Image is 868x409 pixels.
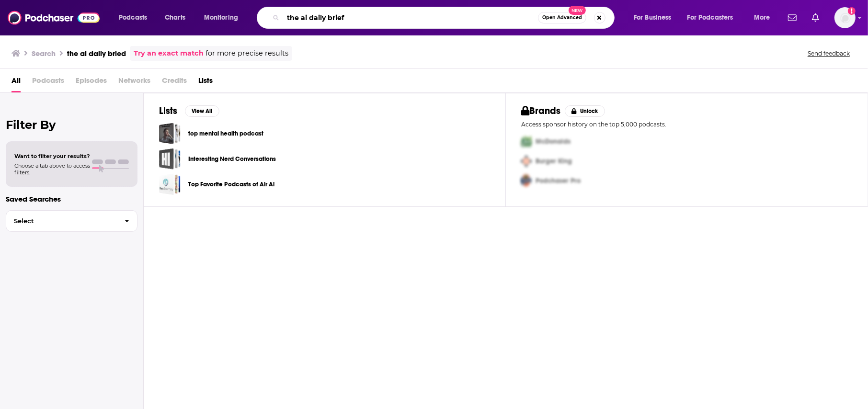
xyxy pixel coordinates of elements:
button: open menu [681,10,747,25]
input: Search podcasts, credits, & more... [283,10,538,25]
p: Saved Searches [6,194,137,204]
a: Top Favorite Podcasts of Air Ai [159,173,181,195]
button: Unlock [565,105,605,117]
span: for more precise results [206,48,288,59]
span: Burger King [536,157,572,165]
img: Third Pro Logo [517,171,536,191]
span: Podchaser Pro [536,177,581,185]
div: Search podcasts, credits, & more... [266,7,624,29]
h2: Lists [159,105,177,117]
span: Select [6,218,117,224]
span: Networks [118,73,150,92]
span: Want to filter your results? [14,153,90,159]
h3: the ai daily bried [67,49,126,58]
img: Second Pro Logo [517,151,536,171]
span: More [754,11,770,24]
span: Choose a tab above to access filters. [14,162,90,176]
span: For Podcasters [687,11,733,24]
a: Charts [159,10,191,25]
img: Podchaser - Follow, Share and Rate Podcasts [8,9,100,27]
span: McDonalds [536,137,571,146]
button: Select [6,210,137,232]
p: Access sponsor history on the top 5,000 podcasts. [521,121,852,128]
span: For Business [634,11,672,24]
a: Show notifications dropdown [808,10,823,26]
img: User Profile [834,7,856,28]
button: Show profile menu [834,7,856,28]
a: Try an exact match [134,48,204,59]
button: Open AdvancedNew [538,12,586,23]
a: Interesting Nerd Conversations [188,154,276,164]
span: Open Advanced [542,15,582,20]
a: top mental health podcast [188,128,263,139]
a: top mental health podcast [159,123,181,144]
h2: Filter By [6,118,137,132]
button: open menu [197,10,251,25]
h3: Search [32,49,56,58]
span: Logged in as aclevenger [834,7,856,28]
a: Top Favorite Podcasts of Air Ai [188,179,274,190]
button: open menu [627,10,684,25]
span: Podcasts [32,73,64,92]
button: open menu [747,10,782,25]
a: Show notifications dropdown [784,10,800,26]
span: New [569,6,586,15]
svg: Add a profile image [848,7,856,15]
button: open menu [112,10,160,25]
a: All [11,73,21,92]
span: Charts [165,11,185,24]
a: Lists [198,73,213,92]
span: Credits [162,73,187,92]
button: View All [185,105,219,117]
img: First Pro Logo [517,132,536,151]
h2: Brands [521,105,561,117]
span: Episodes [76,73,107,92]
span: Monitoring [204,11,238,24]
a: Interesting Nerd Conversations [159,148,181,170]
button: Send feedback [805,49,853,57]
span: Podcasts [119,11,147,24]
a: ListsView All [159,105,219,117]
